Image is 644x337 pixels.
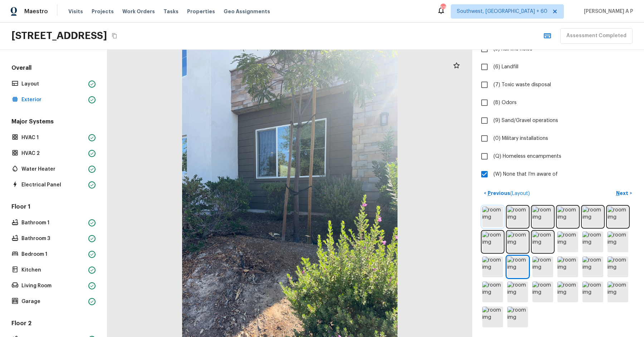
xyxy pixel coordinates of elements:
img: room img [532,282,553,302]
img: room img [532,206,553,227]
div: 518 [440,4,445,11]
span: (W) None that I’m aware of [493,171,558,178]
img: room img [557,231,578,252]
span: [PERSON_NAME] A P [581,8,633,15]
p: HVAC 1 [21,134,86,141]
img: room img [582,257,603,277]
span: Visits [68,8,83,15]
p: Next [616,190,630,197]
img: room img [582,206,603,227]
h2: [STREET_ADDRESS] [11,29,107,42]
img: room img [557,282,578,302]
p: Bedroom 1 [21,251,86,258]
p: Previous [486,190,530,197]
p: Bathroom 3 [21,235,86,242]
img: room img [482,257,503,277]
img: room img [507,231,528,252]
span: (9) Sand/Gravel operations [493,117,558,124]
span: (8) Odors [493,99,517,106]
h5: Overall [10,64,97,73]
img: room img [532,231,553,252]
span: Properties [187,8,215,15]
span: Southwest, [GEOGRAPHIC_DATA] + 60 [457,8,547,15]
img: room img [482,231,503,252]
span: Tasks [164,9,179,14]
img: room img [608,231,628,252]
img: room img [507,206,528,227]
img: room img [608,206,628,227]
p: Bathroom 1 [21,219,86,226]
img: room img [557,206,578,227]
span: Projects [92,8,114,15]
p: Water Heater [21,166,86,173]
h5: Floor 2 [10,319,97,329]
button: Copy Address [110,31,119,40]
button: <Previous(Layout) [481,187,533,199]
h5: Floor 1 [10,203,97,212]
span: Geo Assignments [224,8,270,15]
img: room img [582,231,603,252]
img: room img [482,307,503,327]
img: room img [608,282,628,302]
p: Exterior [21,96,86,103]
span: (7) Toxic waste disposal [493,81,551,88]
p: HVAC 2 [21,150,86,157]
img: room img [482,282,503,302]
img: room img [507,257,528,277]
img: room img [482,206,503,227]
img: room img [507,282,528,302]
h5: Major Systems [10,118,97,127]
img: room img [507,307,528,327]
p: Garage [21,298,86,305]
span: (0) Military installations [493,135,548,142]
span: (Q) Homeless encampments [493,153,561,160]
img: room img [557,257,578,277]
img: room img [582,282,603,302]
img: room img [608,257,628,277]
img: room img [532,257,553,277]
span: Maestro [24,8,48,15]
p: Electrical Panel [21,181,86,189]
span: (6) Landfill [493,63,518,70]
button: Next> [613,187,635,199]
p: Living Room [21,282,86,289]
p: Layout [21,80,86,88]
span: Work Orders [122,8,155,15]
p: Kitchen [21,267,86,274]
span: ( Layout ) [510,191,530,196]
